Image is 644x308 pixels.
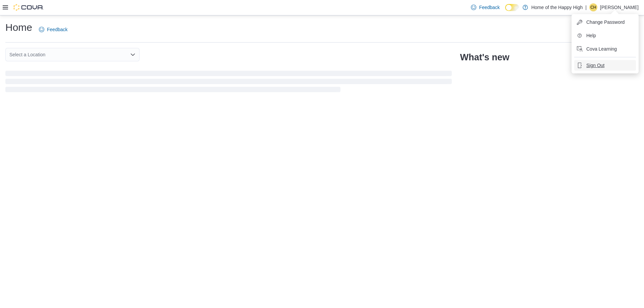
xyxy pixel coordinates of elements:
[586,19,625,25] span: Change Password
[574,60,636,71] button: Sign Out
[479,4,499,11] span: Feedback
[47,26,67,33] span: Feedback
[585,3,587,11] p: |
[574,17,636,27] button: Change Password
[589,3,597,11] div: Chrissie Harack
[574,30,636,41] button: Help
[600,3,639,11] p: [PERSON_NAME]
[590,3,596,11] span: CH
[460,52,509,63] h2: What's new
[130,52,136,57] button: Open list of options
[13,4,44,11] img: Cova
[586,62,604,69] span: Sign Out
[505,4,519,11] input: Dark Mode
[531,3,583,11] p: Home of the Happy High
[505,11,505,11] span: Dark Mode
[5,21,32,34] h1: Home
[468,1,502,14] a: Feedback
[574,44,636,54] button: Cova Learning
[586,32,596,39] span: Help
[5,72,452,94] span: Loading
[586,46,617,52] span: Cova Learning
[36,23,70,36] a: Feedback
